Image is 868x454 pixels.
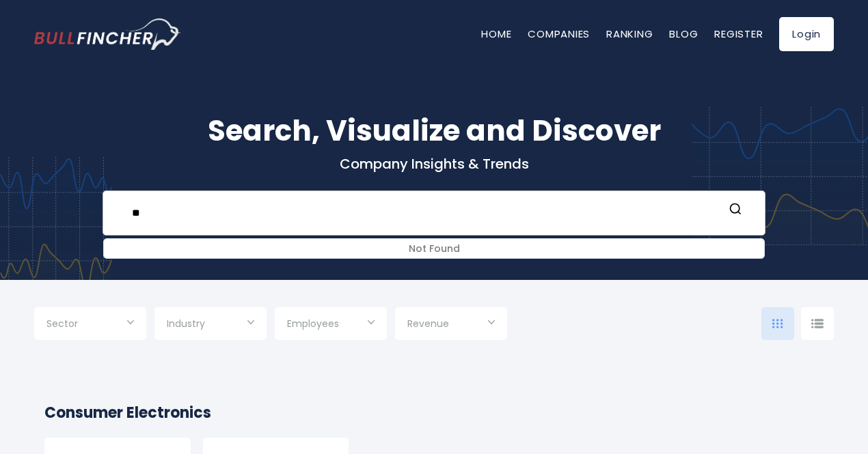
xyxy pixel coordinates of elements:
[407,313,495,337] input: Selection
[167,313,254,337] input: Selection
[407,317,449,330] span: Revenue
[727,201,744,219] button: Search
[714,27,763,41] a: Register
[779,17,834,51] a: Login
[34,155,834,173] p: Company Insights & Trends
[811,319,824,328] img: icon-comp-list-view.svg
[104,239,764,258] div: Not Found
[34,109,834,152] h1: Search, Visualize and Discover
[669,27,698,41] a: Blog
[46,313,134,337] input: Selection
[34,18,181,50] img: bullfincher logo
[46,317,78,330] span: Sector
[528,27,590,41] a: Companies
[167,317,205,330] span: Industry
[44,401,824,424] h2: Consumer Electronics
[287,317,339,330] span: Employees
[34,18,181,50] a: Go to homepage
[606,27,653,41] a: Ranking
[287,313,375,337] input: Selection
[772,319,783,328] img: icon-comp-grid.svg
[481,27,511,41] a: Home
